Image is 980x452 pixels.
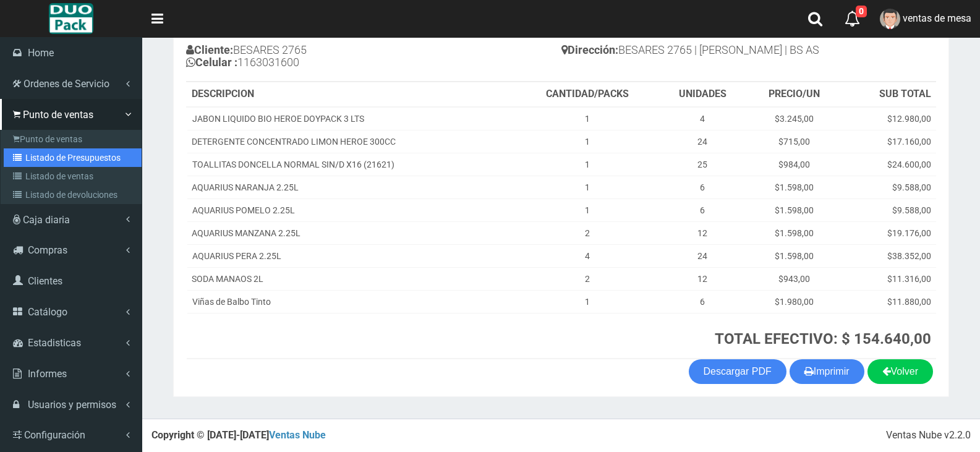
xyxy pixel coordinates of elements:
th: UNIDADES [658,82,747,107]
h4: BESARES 2765 | [PERSON_NAME] | BS AS [561,41,937,62]
span: Estadisticas [28,337,81,349]
td: AQUARIUS MANZANA 2.25L [187,221,516,244]
td: $11.316,00 [841,267,936,290]
a: Listado de devoluciones [4,185,142,204]
td: 2 [516,267,658,290]
span: 0 [856,6,867,17]
b: Celular : [186,56,237,69]
td: 1 [516,198,658,221]
td: $11.880,00 [841,290,936,313]
td: DETERGENTE CONCENTRADO LIMON HEROE 300CC [187,130,516,153]
th: CANTIDAD/PACKS [516,82,658,107]
td: 1 [516,130,658,153]
td: 6 [658,198,747,221]
td: AQUARIUS NARANJA 2.25L [187,176,516,198]
td: 2 [516,221,658,244]
td: AQUARIUS PERA 2.25L [187,244,516,267]
td: $17.160,00 [841,130,936,153]
td: Viñas de Balbo Tinto [187,290,516,313]
strong: TOTAL EFECTIVO: $ 154.640,00 [715,330,931,348]
td: 24 [658,244,747,267]
td: 12 [658,267,747,290]
td: $12.980,00 [841,107,936,130]
td: SODA MANAOS 2L [187,267,516,290]
td: 1 [516,290,658,313]
span: Home [28,47,54,59]
td: 25 [658,153,747,176]
td: $9.588,00 [841,198,936,221]
td: $3.245,00 [747,107,841,130]
td: AQUARIUS POMELO 2.25L [187,198,516,221]
h4: BESARES 2765 1163031600 [186,41,561,75]
td: $24.600,00 [841,153,936,176]
td: 1 [516,107,658,130]
td: $943,00 [747,267,841,290]
span: ventas de mesa [903,12,971,24]
a: Descargar PDF [689,359,786,384]
td: $715,00 [747,130,841,153]
img: Logo grande [49,3,93,34]
th: DESCRIPCION [187,82,516,107]
td: $984,00 [747,153,841,176]
td: 4 [516,244,658,267]
span: Punto de ventas [23,109,93,121]
td: 6 [658,176,747,198]
span: Caja diaria [23,214,70,226]
td: $1.598,00 [747,221,841,244]
td: 24 [658,130,747,153]
img: User Image [880,9,900,29]
td: TOALLITAS DONCELLA NORMAL SIN/D X16 (21621) [187,153,516,176]
span: Clientes [28,275,62,287]
a: Listado de ventas [4,167,142,185]
td: 12 [658,221,747,244]
td: $19.176,00 [841,221,936,244]
a: Ventas Nube [269,429,326,441]
div: Ventas Nube v2.2.0 [886,429,971,443]
span: Informes [28,368,67,380]
span: Ordenes de Servicio [23,78,109,90]
a: Volver [867,359,933,384]
b: Cliente: [186,43,233,56]
button: Imprimir [790,359,864,384]
b: Dirección: [561,43,618,56]
th: PRECIO/UN [747,82,841,107]
td: $1.980,00 [747,290,841,313]
a: Listado de Presupuestos [4,148,142,167]
td: 1 [516,176,658,198]
td: 1 [516,153,658,176]
span: Usuarios y permisos [28,399,116,411]
td: $1.598,00 [747,176,841,198]
span: Catálogo [28,306,67,318]
td: $9.588,00 [841,176,936,198]
td: JABON LIQUIDO BIO HEROE DOYPACK 3 LTS [187,107,516,130]
a: Punto de ventas [4,130,142,148]
td: $1.598,00 [747,244,841,267]
td: 6 [658,290,747,313]
strong: Copyright © [DATE]-[DATE] [151,429,326,441]
th: SUB TOTAL [841,82,936,107]
span: Compras [28,244,67,256]
td: $1.598,00 [747,198,841,221]
td: $38.352,00 [841,244,936,267]
td: 4 [658,107,747,130]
